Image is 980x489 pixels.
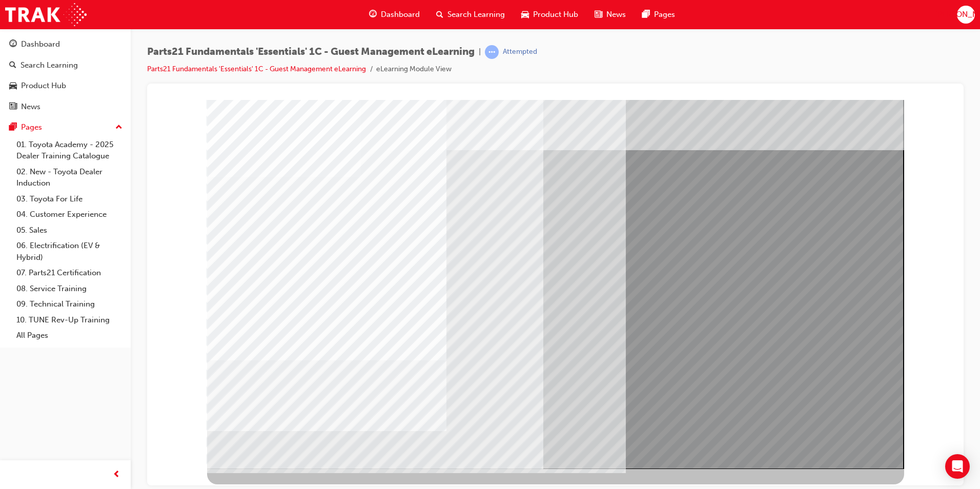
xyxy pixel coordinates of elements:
a: 04. Customer Experience [12,207,127,222]
li: eLearning Module View [376,64,452,75]
img: Trak [5,3,87,26]
span: Product Hub [533,9,578,21]
a: News [4,97,127,116]
div: Attempted [503,47,537,57]
span: news-icon [9,103,17,112]
span: news-icon [595,8,602,21]
a: 08. Service Training [12,281,127,297]
button: [PERSON_NAME] [957,6,975,24]
span: learningRecordVerb_ATTEMPT-icon [485,45,499,59]
a: 03. Toyota For Life [12,191,127,207]
span: guage-icon [9,40,17,49]
span: News [606,9,626,21]
a: Parts21 Fundamentals 'Essentials' 1C - Guest Management eLearning [147,65,366,73]
a: 06. Electrification (EV & Hybrid) [12,238,127,265]
button: Pages [4,118,127,137]
a: 10. TUNE Rev-Up Training [12,312,127,328]
span: Parts21 Fundamentals 'Essentials' 1C - Guest Management eLearning [147,46,475,58]
a: 01. Toyota Academy - 2025 Dealer Training Catalogue [12,137,127,164]
span: Pages [654,9,675,21]
a: 09. Technical Training [12,296,127,312]
span: pages-icon [642,8,650,21]
span: search-icon [9,61,16,70]
button: DashboardSearch LearningProduct HubNews [4,33,127,118]
div: News [21,101,40,113]
span: car-icon [9,81,17,91]
span: Dashboard [381,9,420,21]
a: All Pages [12,328,127,343]
div: Product Hub [21,80,66,92]
a: news-iconNews [586,4,634,25]
a: 05. Sales [12,222,127,238]
div: Open Intercom Messenger [945,454,970,479]
a: 07. Parts21 Certification [12,265,127,281]
a: Dashboard [4,35,127,54]
a: pages-iconPages [634,4,683,25]
a: Search Learning [4,56,127,75]
span: guage-icon [369,8,377,21]
a: guage-iconDashboard [361,4,428,25]
div: Search Learning [21,59,78,71]
span: Search Learning [447,9,505,21]
span: prev-icon [113,468,120,481]
span: up-icon [115,121,122,134]
div: Dashboard [21,38,60,50]
div: Pages [21,121,42,133]
span: car-icon [521,8,529,21]
a: 02. New - Toyota Dealer Induction [12,164,127,191]
a: search-iconSearch Learning [428,4,513,25]
a: Product Hub [4,76,127,95]
span: pages-icon [9,123,17,132]
span: search-icon [436,8,443,21]
span: | [479,46,481,58]
a: car-iconProduct Hub [513,4,586,25]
